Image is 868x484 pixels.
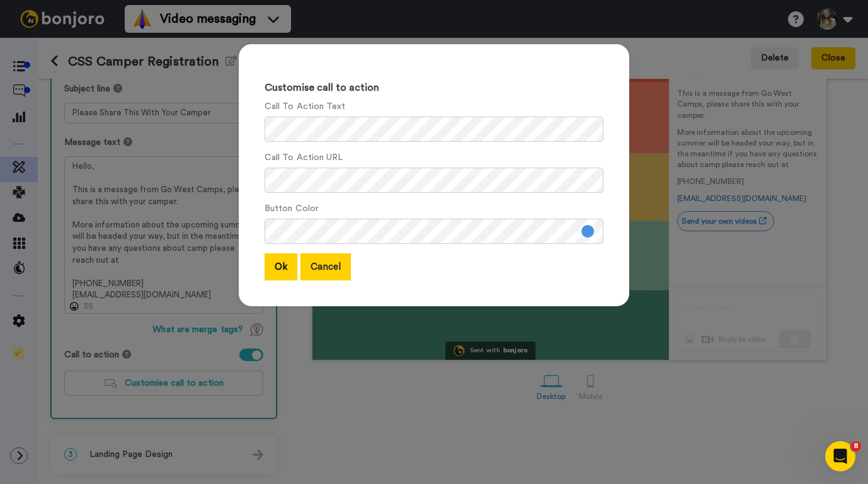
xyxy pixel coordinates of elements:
label: Button Color [265,202,319,216]
label: Call To Action Text [265,100,346,113]
button: Cancel [300,253,351,280]
label: Call To Action URL [265,151,343,164]
h3: Customise call to action [265,83,603,94]
span: 8 [851,441,861,451]
iframe: Intercom live chat [825,441,855,471]
button: Ok [265,253,297,280]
